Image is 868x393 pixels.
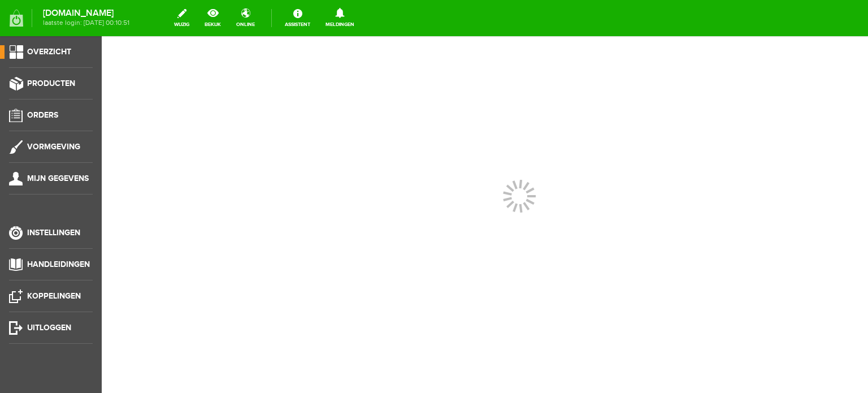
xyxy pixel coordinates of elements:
span: Handleidingen [27,260,90,269]
span: Orders [27,110,58,120]
span: Overzicht [27,47,71,57]
a: wijzig [167,6,196,31]
span: Uitloggen [27,323,71,332]
a: bekijk [198,6,228,31]
span: laatste login: [DATE] 00:10:51 [43,20,129,26]
span: Producten [27,79,75,88]
span: Mijn gegevens [27,174,89,183]
span: Koppelingen [27,291,81,301]
a: online [229,6,262,31]
span: Instellingen [27,228,80,237]
strong: [DOMAIN_NAME] [43,10,129,16]
span: Vormgeving [27,142,80,152]
a: Assistent [278,6,317,31]
a: Meldingen [319,6,361,31]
